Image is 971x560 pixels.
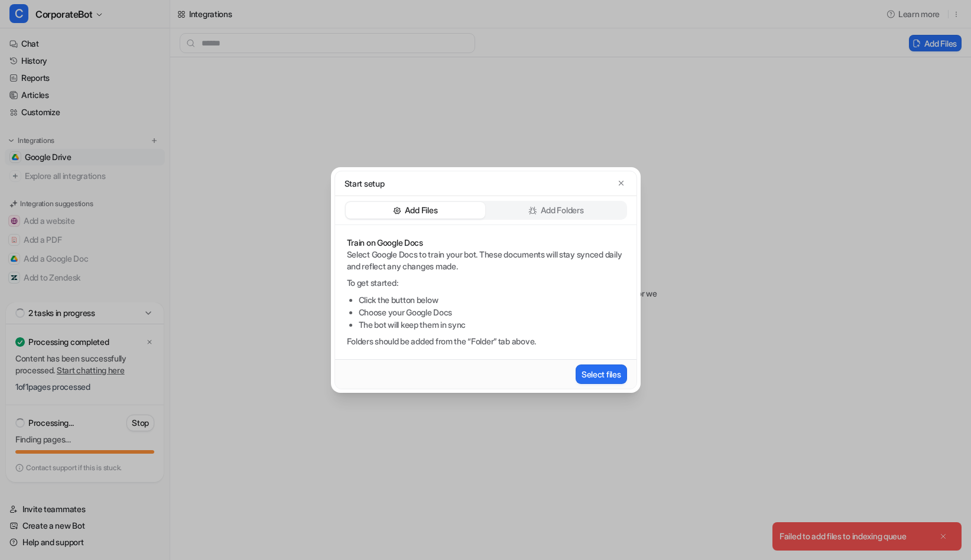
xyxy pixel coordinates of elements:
p: Folders should be added from the “Folder” tab above. [347,336,625,347]
button: Select files [576,364,627,384]
p: To get started: [347,277,625,289]
p: Train on Google Docs [347,237,625,249]
p: Add Folders [541,204,584,216]
li: Click the button below [359,294,625,306]
p: Add Files [405,204,437,216]
li: Choose your Google Docs [359,306,625,318]
li: The bot will keep them in sync [359,318,625,331]
p: Start setup [345,177,385,190]
p: Select Google Docs to train your bot. These documents will stay synced daily and reflect any chan... [347,249,625,272]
